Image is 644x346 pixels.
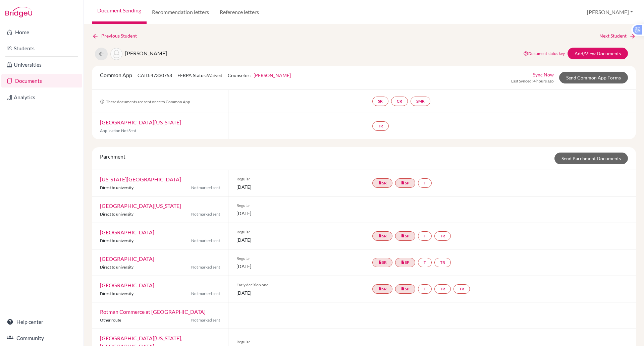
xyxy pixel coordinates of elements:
[125,50,167,56] span: [PERSON_NAME]
[100,238,133,243] span: Direct to university
[100,176,181,182] a: [US_STATE][GEOGRAPHIC_DATA]
[100,99,190,104] span: These documents are sent once to Common App
[554,153,628,164] a: Send Parchment Documents
[100,72,132,78] span: Common App
[395,258,415,267] a: insert_drive_fileSP
[378,260,382,264] i: insert_drive_file
[236,229,356,235] span: Regular
[100,119,181,125] a: [GEOGRAPHIC_DATA][US_STATE]
[228,72,291,78] span: Counselor:
[236,183,356,190] span: [DATE]
[372,97,388,106] a: SR
[236,255,356,262] span: Regular
[372,231,392,241] a: insert_drive_fileSR
[511,78,554,84] span: Last Synced: 4 hours ago
[378,181,382,185] i: insert_drive_file
[100,265,133,270] span: Direct to university
[236,282,356,288] span: Early decision one
[191,317,220,323] span: Not marked sent
[236,210,356,217] span: [DATE]
[434,258,451,267] a: TR
[92,32,142,40] a: Previous Student
[236,176,356,182] span: Regular
[533,71,554,78] a: Sync Now
[559,72,628,83] a: Send Common App Forms
[236,263,356,270] span: [DATE]
[191,291,220,297] span: Not marked sent
[100,128,136,133] span: Application Not Sent
[568,48,628,59] a: Add/View Documents
[401,287,405,291] i: insert_drive_file
[599,32,636,40] a: Next Student
[1,74,82,88] a: Documents
[434,231,451,241] a: TR
[378,287,382,291] i: insert_drive_file
[395,178,415,188] a: insert_drive_fileSP
[191,264,220,270] span: Not marked sent
[372,284,392,294] a: insert_drive_fileSR
[523,51,565,56] a: Document status key
[378,234,382,238] i: insert_drive_file
[418,231,432,241] a: T
[236,236,356,243] span: [DATE]
[401,181,405,185] i: insert_drive_file
[100,318,121,323] span: Other route
[391,97,408,106] a: CR
[401,260,405,264] i: insert_drive_file
[100,203,181,209] a: [GEOGRAPHIC_DATA][US_STATE]
[395,231,415,241] a: insert_drive_fileSP
[100,212,133,217] span: Direct to university
[372,121,389,131] a: TR
[100,291,133,296] span: Direct to university
[372,258,392,267] a: insert_drive_fileSR
[191,185,220,191] span: Not marked sent
[5,7,32,17] img: Bridge-U
[100,308,206,315] a: Rotman Commerce at [GEOGRAPHIC_DATA]
[434,284,451,294] a: TR
[138,72,172,78] span: CAID: 47330758
[401,234,405,238] i: insert_drive_file
[100,255,154,262] a: [GEOGRAPHIC_DATA]
[191,238,220,244] span: Not marked sent
[177,72,222,78] span: FERPA Status:
[418,284,432,294] a: T
[418,258,432,267] a: T
[100,153,125,160] span: Parchment
[1,25,82,39] a: Home
[207,72,222,78] span: Waived
[372,178,392,188] a: insert_drive_fileSR
[418,178,432,188] a: T
[1,42,82,55] a: Students
[453,284,470,294] a: TR
[1,315,82,329] a: Help center
[236,339,356,345] span: Regular
[584,6,636,18] button: [PERSON_NAME]
[1,331,82,345] a: Community
[236,203,356,209] span: Regular
[236,289,356,296] span: [DATE]
[411,97,430,106] a: SMR
[100,185,133,190] span: Direct to university
[395,284,415,294] a: insert_drive_fileSP
[1,58,82,71] a: Universities
[191,211,220,217] span: Not marked sent
[100,282,154,288] a: [GEOGRAPHIC_DATA]
[1,91,82,104] a: Analytics
[100,229,154,235] a: [GEOGRAPHIC_DATA]
[254,72,291,78] a: [PERSON_NAME]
